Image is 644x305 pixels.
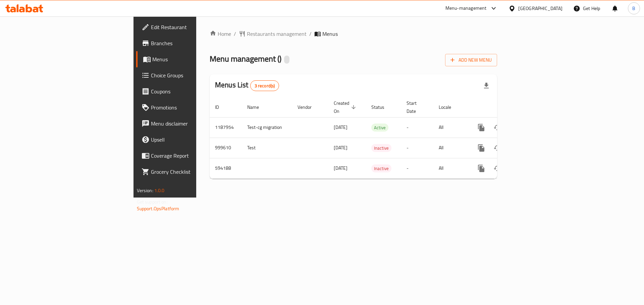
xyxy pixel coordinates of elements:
[371,165,391,172] span: Inactive
[401,158,433,178] td: -
[250,80,279,91] div: Total records count
[151,87,236,95] span: Coupons
[136,83,241,99] a: Coupons
[439,103,460,111] span: Locale
[473,120,489,136] button: more
[473,140,489,156] button: more
[136,148,241,164] a: Coverage Report
[136,51,241,67] a: Menus
[247,30,307,38] span: Restaurants management
[489,140,505,156] button: Change Status
[136,19,241,35] a: Edit Restaurant
[445,54,497,66] button: Add New Menu
[322,30,338,38] span: Menus
[136,164,241,180] a: Grocery Checklist
[215,103,228,111] span: ID
[334,123,347,132] span: [DATE]
[334,99,358,115] span: Created On
[445,4,487,12] div: Menu-management
[242,117,292,138] td: Test-cg migration
[251,83,279,89] span: 3 record(s)
[137,198,168,206] span: Get support on:
[298,103,320,111] span: Vendor
[215,80,279,91] h2: Menus List
[136,67,241,83] a: Choice Groups
[518,5,562,12] div: [GEOGRAPHIC_DATA]
[401,117,433,138] td: -
[136,35,241,51] a: Branches
[334,164,347,172] span: [DATE]
[137,186,153,195] span: Version:
[371,124,388,132] span: Active
[247,103,268,111] span: Name
[371,124,388,132] div: Active
[433,117,468,138] td: All
[450,56,492,64] span: Add New Menu
[152,55,236,63] span: Menus
[334,143,347,152] span: [DATE]
[433,158,468,178] td: All
[136,116,241,132] a: Menu disclaimer
[371,144,391,152] span: Inactive
[401,138,433,158] td: -
[136,99,241,116] a: Promotions
[478,78,494,94] div: Export file
[210,30,497,38] nav: breadcrumb
[242,138,292,158] td: Test
[489,160,505,176] button: Change Status
[371,103,393,111] span: Status
[151,71,236,79] span: Choice Groups
[137,204,179,213] a: Support.OpsPlatform
[632,5,635,12] span: B
[210,97,543,179] table: enhanced table
[473,160,489,176] button: more
[151,39,236,47] span: Branches
[151,168,236,176] span: Grocery Checklist
[151,136,236,144] span: Upsell
[468,97,543,118] th: Actions
[309,30,312,38] li: /
[210,51,281,66] span: Menu management ( )
[151,103,236,111] span: Promotions
[239,30,307,38] a: Restaurants management
[151,152,236,160] span: Coverage Report
[489,120,505,136] button: Change Status
[407,99,425,115] span: Start Date
[154,186,165,195] span: 1.0.0
[433,138,468,158] td: All
[136,132,241,148] a: Upsell
[151,120,236,128] span: Menu disclaimer
[151,23,236,31] span: Edit Restaurant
